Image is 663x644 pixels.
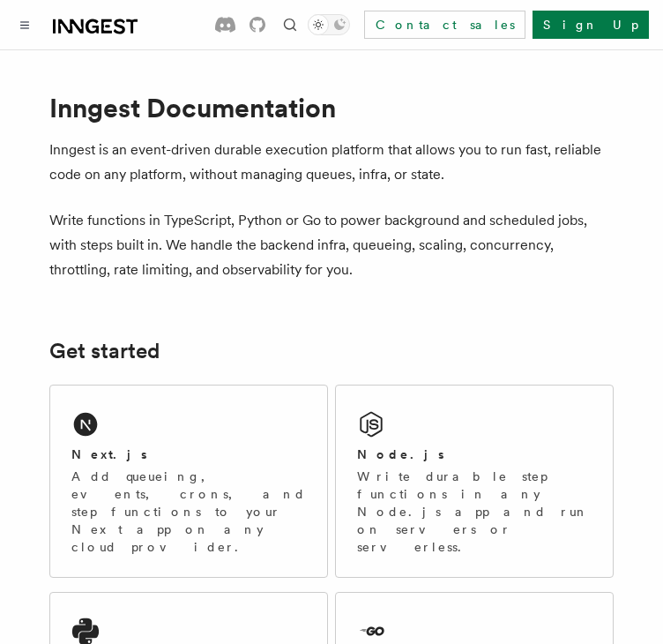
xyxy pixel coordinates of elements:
[49,385,328,578] a: Next.jsAdd queueing, events, crons, and step functions to your Next app on any cloud provider.
[357,468,592,556] p: Write durable step functions in any Node.js app and run on servers or serverless.
[49,339,160,363] a: Get started
[357,446,444,463] h2: Node.js
[279,14,301,35] button: Find something...
[364,11,525,39] a: Contact sales
[49,92,614,124] h1: Inngest Documentation
[14,14,35,35] button: Toggle navigation
[335,385,614,578] a: Node.jsWrite durable step functions in any Node.js app and run on servers or serverless.
[49,138,614,187] p: Inngest is an event-driven durable execution platform that allows you to run fast, reliable code ...
[49,208,614,282] p: Write functions in TypeScript, Python or Go to power background and scheduled jobs, with steps bu...
[71,446,147,463] h2: Next.js
[533,11,649,39] a: Sign Up
[308,14,350,35] button: Toggle dark mode
[71,468,306,556] p: Add queueing, events, crons, and step functions to your Next app on any cloud provider.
